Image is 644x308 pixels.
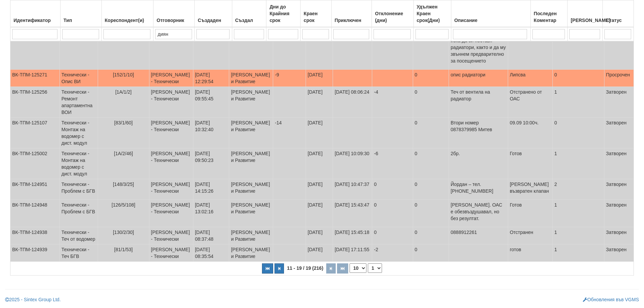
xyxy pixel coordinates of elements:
[333,244,372,262] td: [DATE] 17:11:55
[155,16,193,25] div: Отговорник
[604,200,634,227] td: Затворен
[413,200,449,227] td: 0
[229,179,273,200] td: [PERSON_NAME] и Развитие
[306,148,333,179] td: [DATE]
[372,227,413,244] td: 0
[337,263,348,274] button: Последна страница
[59,87,98,118] td: Технически - Ремонт апартаментна ВОИ
[113,230,134,235] span: [130/2/30]
[114,151,133,156] span: [1А/2/46]
[114,120,133,125] span: [83/1/60]
[510,247,521,252] span: готов
[333,227,372,244] td: [DATE] 15:45:18
[415,2,449,25] div: Удължен Краен срок(Дни)
[552,244,604,262] td: 1
[604,118,634,148] td: Затворен
[101,0,153,27] th: Кореспондент(и): No sort applied, activate to apply an ascending sort
[604,179,634,200] td: Затворен
[604,70,634,87] td: Просрочен
[453,16,529,25] div: Описание
[451,229,506,236] p: 0888912261
[113,72,134,77] span: [152/1/10]
[301,0,331,27] th: Краен срок: No sort applied, activate to apply an ascending sort
[333,200,372,227] td: [DATE] 15:43:47
[372,244,413,262] td: -2
[413,227,449,244] td: 0
[602,0,634,27] th: Статус: No sort applied, activate to apply an ascending sort
[193,87,229,118] td: [DATE] 09:55:45
[10,70,60,87] td: ВК-ТПМ-125271
[193,227,229,244] td: [DATE] 08:37:48
[604,16,632,25] div: Статус
[149,87,193,118] td: [PERSON_NAME] - Технически
[604,148,634,179] td: Затворен
[604,227,634,244] td: Затворен
[451,202,506,222] p: [PERSON_NAME]. ОАС е обезвъздушавал, но без резултат.
[552,148,604,179] td: 1
[149,227,193,244] td: [PERSON_NAME] - Технически
[510,151,522,156] span: Готов
[268,2,299,25] div: Дни до Крайния срок
[510,89,542,101] span: Отстранено от ОАС
[333,179,372,200] td: [DATE] 10:47:37
[413,87,449,118] td: 0
[103,16,152,25] div: Кореспондент(и)
[62,16,100,25] div: Тип
[229,118,273,148] td: [PERSON_NAME] и Развитие
[59,244,98,262] td: Технически - Теч БГВ
[413,148,449,179] td: 0
[193,179,229,200] td: [DATE] 14:15:26
[451,181,506,194] p: Йордан – тел. [PHONE_NUMBER]
[552,179,604,200] td: 2
[10,179,60,200] td: ВК-ТПМ-124951
[569,16,601,25] div: [PERSON_NAME]
[60,0,101,27] th: Тип: No sort applied, activate to apply an ascending sort
[229,227,273,244] td: [PERSON_NAME] и Развитие
[372,87,413,118] td: -4
[196,16,230,25] div: Създаден
[149,179,193,200] td: [PERSON_NAME] - Технически
[234,16,265,25] div: Създал
[193,244,229,262] td: [DATE] 08:35:54
[266,0,301,27] th: Дни до Крайния срок: No sort applied, activate to apply an ascending sort
[451,0,530,27] th: Описание: No sort applied, activate to apply an ascending sort
[10,227,60,244] td: ВК-ТПМ-124938
[275,120,282,125] span: -14
[153,0,195,27] th: Отговорник: No sort applied, activate to apply an ascending sort
[262,263,273,274] button: Първа страница
[552,70,604,87] td: 0
[113,182,134,187] span: [148/3/25]
[229,87,273,118] td: [PERSON_NAME] и Развитие
[193,70,229,87] td: [DATE] 12:29:54
[149,70,193,87] td: [PERSON_NAME] - Технически
[510,182,549,194] span: [PERSON_NAME] възвратен клапан
[59,148,98,179] td: Технически - Монтаж на водомер с дист. модул
[331,0,372,27] th: Приключен: No sort applied, activate to apply an ascending sort
[552,118,604,148] td: 0
[413,70,449,87] td: 0
[552,227,604,244] td: 1
[333,87,372,118] td: [DATE] 08:06:24
[583,297,639,302] a: Обновления във VGMS
[229,200,273,227] td: [PERSON_NAME] и Развитие
[285,265,325,271] span: 11 - 19 / 19 (216)
[350,263,366,273] select: Брой редове на страница
[306,87,333,118] td: [DATE]
[374,9,411,25] div: Отклонение (дни)
[510,230,533,235] span: Отстранен
[333,148,372,179] td: [DATE] 10:09:30
[326,263,336,274] button: Следваща страница
[510,120,539,125] span: 09.09 10:00ч.
[10,87,60,118] td: ВК-ТПМ-125256
[568,0,603,27] th: Брой Файлове: No sort applied, activate to apply an ascending sort
[306,227,333,244] td: [DATE]
[604,244,634,262] td: Затворен
[229,148,273,179] td: [PERSON_NAME] и Развитие
[275,72,279,77] span: -9
[368,263,382,273] select: Страница номер
[59,70,98,87] td: Технически - Опис ВИ
[59,179,98,200] td: Технически - Проблем с БГВ
[229,244,273,262] td: [PERSON_NAME] и Развитие
[232,0,266,27] th: Създал: No sort applied, activate to apply an ascending sort
[510,202,522,208] span: Готов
